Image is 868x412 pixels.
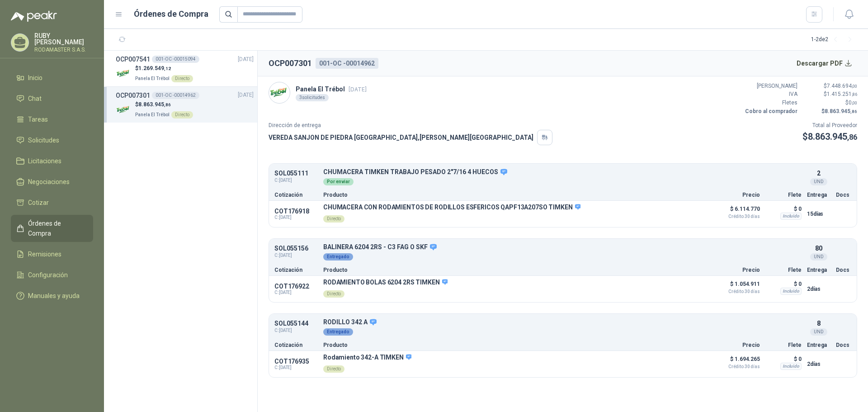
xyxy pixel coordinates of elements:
[323,279,448,287] p: RODAMIENTO BOLAS 6204 2RS TIMKEN
[807,208,830,219] p: 15 días
[274,342,318,348] p: Cotización
[274,365,318,370] span: C: [DATE]
[274,358,318,365] p: COT176935
[323,253,353,260] div: Entregado
[802,130,857,144] p: $
[827,83,857,89] span: 7.448.694
[269,57,312,70] h2: OCP007301
[11,111,93,128] a: Tareas
[238,91,254,99] span: [DATE]
[135,64,193,73] p: $
[269,82,290,103] img: Company Logo
[323,328,353,336] div: Entregado
[238,55,254,64] span: [DATE]
[836,342,851,348] p: Docs
[323,318,802,327] p: RODILLO 342 A
[715,365,760,369] span: Crédito 30 días
[11,266,93,284] a: Configuración
[323,192,709,198] p: Producto
[715,204,760,219] p: $ 6.114.770
[116,90,150,100] h3: OCP007301
[808,131,857,142] span: 8.863.945
[11,215,93,242] a: Órdenes de Compra
[715,192,760,198] p: Precio
[116,102,132,118] img: Company Logo
[269,121,552,130] p: Dirección de entrega
[852,92,857,97] span: ,86
[807,284,830,294] p: 2 días
[171,111,193,118] div: Directo
[807,192,830,198] p: Entrega
[11,194,93,211] a: Cotizar
[807,359,830,369] p: 2 días
[116,54,254,83] a: OCP007541001-OC -00015094[DATE] Company Logo$1.269.549,12Panela El TrébolDirecto
[11,90,93,107] a: Chat
[715,267,760,273] p: Precio
[836,267,851,273] p: Docs
[810,178,827,185] div: UND
[765,204,802,214] p: $ 0
[135,100,193,109] p: $
[765,192,802,198] p: Flete
[274,170,318,177] p: SOL055111
[152,56,199,63] div: 001-OC -00015094
[765,267,802,273] p: Flete
[827,91,857,97] span: 1.415.251
[11,287,93,304] a: Manuales y ayuda
[28,249,61,259] span: Remisiones
[743,99,797,107] p: Fletes
[274,245,318,252] p: SOL055156
[11,152,93,170] a: Licitaciones
[296,94,329,101] div: 3 solicitudes
[274,208,318,215] p: COT176918
[28,218,85,238] span: Órdenes de Compra
[274,267,318,273] p: Cotización
[138,65,171,71] span: 1.269.549
[34,47,93,52] p: RODAMASTER S.A.S.
[323,168,802,176] p: CHUMACERA TIMKEN TRABAJO PESADO 2"7/16 4 HUECOS
[138,101,171,108] span: 8.863.945
[323,267,709,273] p: Producto
[11,132,93,149] a: Solicitudes
[116,54,150,64] h3: OCP007541
[28,94,42,104] span: Chat
[715,289,760,294] span: Crédito 30 días
[135,76,170,81] span: Panela El Trébol
[849,99,857,106] span: 0
[323,204,580,212] p: CHUMACERA CON RODAMIENTOS DE RODILLOS ESFERICOS QAPF13A207SO TIMKEN
[28,156,61,166] span: Licitaciones
[116,90,254,119] a: OCP007301001-OC -00014962[DATE] Company Logo$8.863.945,86Panela El TrébolDirecto
[765,279,802,289] p: $ 0
[803,107,857,116] p: $
[810,253,827,260] div: UND
[274,290,318,295] span: C: [DATE]
[817,318,821,328] p: 8
[715,354,760,369] p: $ 1.694.265
[743,107,797,116] p: Cobro al comprador
[323,342,709,348] p: Producto
[274,177,318,184] span: C: [DATE]
[164,102,171,107] span: ,86
[811,33,857,47] div: 1 - 2 de 2
[792,54,858,72] button: Descargar PDF
[807,342,830,348] p: Entrega
[807,267,830,273] p: Entrega
[815,243,822,253] p: 80
[802,121,857,130] p: Total al Proveedor
[852,100,857,105] span: ,00
[852,84,857,89] span: ,00
[780,363,802,370] div: Incluido
[743,82,797,90] p: [PERSON_NAME]
[11,173,93,190] a: Negociaciones
[323,215,344,223] div: Directo
[810,328,827,336] div: UND
[765,354,802,365] p: $ 0
[28,135,59,145] span: Solicitudes
[323,365,344,373] div: Directo
[11,246,93,263] a: Remisiones
[836,192,851,198] p: Docs
[28,114,48,124] span: Tareas
[323,290,344,298] div: Directo
[274,192,318,198] p: Cotización
[323,243,802,251] p: BALINERA 6204 2RS - C3 FAG O SKF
